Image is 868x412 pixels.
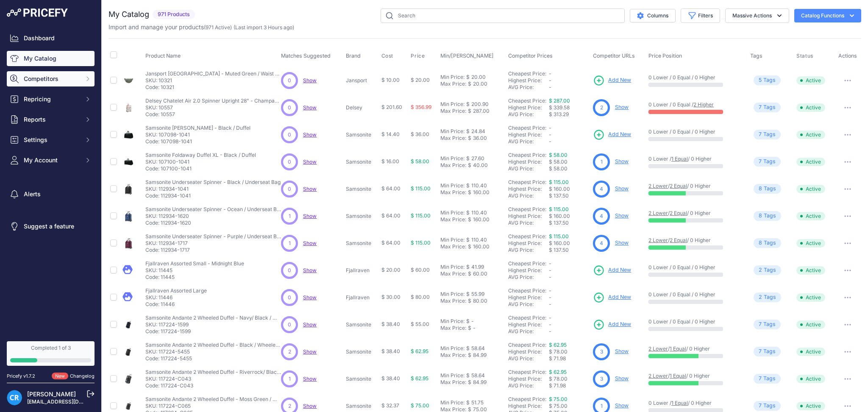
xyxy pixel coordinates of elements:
span: Tag [754,130,781,139]
span: - [549,70,551,77]
span: - [549,260,551,267]
button: Filters [681,8,720,23]
div: $ [468,243,471,250]
span: Matches Suggested [281,53,331,59]
a: Cheapest Price: [508,287,546,294]
span: Repricing [24,95,79,103]
span: Active [796,76,825,85]
span: $ 58.00 [549,159,568,165]
span: Show [303,131,317,138]
span: Active [796,239,825,248]
a: Show [303,348,317,355]
a: Show [303,213,317,219]
p: SKU: 112934-1717 [145,240,281,247]
span: $ 20.00 [381,267,401,273]
p: Samsonite Foldaway Duffel XL - Black / Duffel [145,152,256,159]
a: 1 Equal [671,400,688,406]
span: (Last import 3 Hours ago) [234,24,294,31]
span: $ 160.00 [549,240,570,246]
div: $ [468,189,471,196]
a: Show [303,267,317,273]
a: Show [303,159,317,165]
span: 4 [600,212,603,220]
div: $ [466,74,470,81]
span: Competitor URLs [593,53,635,59]
p: SKU: 10557 [145,104,281,111]
span: Add New [608,76,631,84]
span: 2 [600,104,603,111]
span: 0 [288,267,291,274]
a: Alerts [7,187,95,202]
div: Highest Price: [508,131,549,138]
div: 27.60 [470,155,484,162]
p: Code: 107100-1041 [145,165,256,172]
a: Show [303,240,317,246]
p: SKU: 107098-1041 [145,131,250,138]
button: Repricing [7,92,95,107]
a: Show [303,376,317,382]
h2: My Catalog [108,8,149,20]
span: 7 [759,158,762,166]
span: $ 160.00 [549,213,570,219]
span: $ 10.00 [381,77,400,83]
p: Samsonite [346,186,378,192]
button: Catalog Functions [794,9,861,22]
span: 0 [288,131,291,139]
div: AVG Price: [508,84,549,91]
div: Max Price: [440,189,466,196]
span: $ 115.00 [411,239,431,246]
p: Samsonite [346,213,378,220]
a: 2 Equal [670,183,687,189]
span: $ 20.00 [411,77,430,83]
a: Cheapest Price: [508,125,546,131]
span: 0 [288,185,291,193]
span: $ 160.00 [549,186,570,192]
span: Tag [754,265,781,275]
span: 4 [600,239,603,247]
a: My Catalog [7,51,95,66]
a: $ 58.00 [549,152,568,158]
a: Add New [593,264,631,276]
span: Status [796,53,813,59]
span: - [549,84,551,90]
p: Jansport [346,77,378,84]
div: 110.40 [470,182,487,189]
div: $ [468,216,471,223]
div: 20.00 [470,74,486,81]
p: Delsey Chatelet Air 2.0 Spinner Upright 28" - Champagne / Large [145,97,281,104]
a: Cheapest Price: [508,369,546,375]
span: $ 58.00 [411,158,429,164]
span: Competitors [24,75,79,83]
div: 24.84 [470,128,485,135]
a: 1 Equal [670,345,686,352]
div: Max Price: [440,135,466,142]
p: Samsonite [346,159,378,165]
span: Tag [754,211,781,221]
span: Active [796,131,825,139]
button: My Account [7,153,95,168]
span: Brand [346,53,361,59]
div: $ [466,155,470,162]
div: 287.00 [471,108,490,114]
div: Min Price: [440,101,465,108]
p: / / 0 Higher [648,237,742,244]
div: Min Price: [440,74,465,81]
p: 0 Lower / 0 Equal / 0 Higher [648,74,742,81]
span: 4 [600,185,603,193]
p: Samsonite [346,240,378,247]
span: Add New [608,131,631,139]
div: Max Price: [440,81,466,87]
span: Show [303,186,317,192]
span: Settings [24,136,79,144]
img: Pricefy Logo [7,8,68,17]
span: Competitor Prices [508,53,553,59]
a: Add New [593,292,631,303]
p: SKU: 107100-1041 [145,159,256,165]
a: Cheapest Price: [508,97,546,104]
div: Max Price: [440,216,466,223]
div: $ [468,108,471,114]
a: 2 Lower [648,183,668,189]
div: Min Price: [440,155,465,162]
